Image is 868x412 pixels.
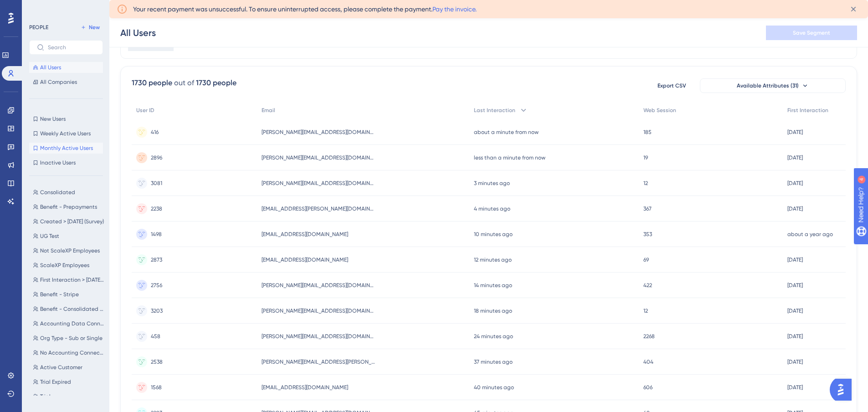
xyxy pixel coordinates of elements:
[262,205,375,212] span: [EMAIL_ADDRESS][PERSON_NAME][DOMAIN_NAME]
[787,308,803,314] time: [DATE]
[40,305,105,313] span: Benefit - Consolidated or SaaS Metrics
[793,29,830,36] span: Save Segment
[174,77,194,88] div: out of
[29,187,108,198] button: Consolidated
[29,376,108,387] button: Trial Expired
[136,107,154,114] span: User ID
[262,358,375,366] span: [PERSON_NAME][EMAIL_ADDRESS][PERSON_NAME][DOMAIN_NAME]
[474,282,512,288] time: 14 minutes ago
[262,129,375,136] span: [PERSON_NAME][EMAIL_ADDRESS][DOMAIN_NAME]
[40,159,76,166] span: Inactive Users
[29,391,108,402] button: Trial
[657,82,686,89] span: Export CSV
[151,180,162,187] span: 3081
[787,180,803,186] time: [DATE]
[63,5,66,12] div: 4
[643,384,652,391] span: 606
[21,2,57,13] span: Need Help?
[29,216,108,227] button: Created > [DATE] (Survey)
[262,154,375,161] span: [PERSON_NAME][EMAIL_ADDRESS][DOMAIN_NAME]
[643,129,652,136] span: 185
[787,333,803,340] time: [DATE]
[643,205,652,212] span: 367
[132,77,172,88] div: 1730 people
[262,107,275,114] span: Email
[29,260,108,271] button: ScaleXP Employees
[787,107,828,114] span: First Interaction
[29,201,108,212] button: Benefit - Prepayments
[77,22,103,33] button: New
[151,358,163,366] span: 2538
[474,231,513,237] time: 10 minutes ago
[262,180,375,187] span: [PERSON_NAME][EMAIL_ADDRESS][DOMAIN_NAME]
[474,308,512,314] time: 18 minutes ago
[29,231,108,242] button: UG Test
[700,78,846,93] button: Available Attributes (31)
[29,318,108,329] button: Accounting Data Connected
[29,77,103,88] button: All Companies
[262,384,348,391] span: [EMAIL_ADDRESS][DOMAIN_NAME]
[40,115,66,123] span: New Users
[40,291,79,298] span: Benefit - Stripe
[643,256,649,263] span: 69
[151,256,162,263] span: 2873
[474,180,510,186] time: 3 minutes ago
[151,231,162,238] span: 1498
[151,282,162,289] span: 2756
[787,129,803,135] time: [DATE]
[40,232,59,240] span: UG Test
[29,157,103,168] button: Inactive Users
[787,384,803,391] time: [DATE]
[29,128,103,139] button: Weekly Active Users
[29,62,103,73] button: All Users
[40,144,93,152] span: Monthly Active Users
[151,333,160,340] span: 458
[432,5,477,13] a: Pay the invoice.
[29,113,103,124] button: New Users
[133,4,477,15] span: Your recent payment was unsuccessful. To ensure uninterrupted access, please complete the payment.
[40,218,104,225] span: Created > [DATE] (Survey)
[40,378,71,386] span: Trial Expired
[787,206,803,212] time: [DATE]
[40,393,51,400] span: Trial
[40,364,82,371] span: Active Customer
[787,359,803,365] time: [DATE]
[29,289,108,300] button: Benefit - Stripe
[737,82,799,89] span: Available Attributes (31)
[40,349,105,356] span: No Accounting Connection
[151,129,159,136] span: 416
[262,256,348,263] span: [EMAIL_ADDRESS][DOMAIN_NAME]
[474,129,539,135] time: about a minute from now
[40,247,100,254] span: Not ScaleXP Employees
[151,205,162,212] span: 2238
[474,333,513,340] time: 24 minutes ago
[643,154,648,161] span: 19
[29,333,108,344] button: Org Type - Sub or Single
[40,276,105,283] span: First Interaction > [DATE] (UG Launch)
[474,206,510,212] time: 4 minutes ago
[40,335,103,342] span: Org Type - Sub or Single
[40,262,89,269] span: ScaleXP Employees
[40,78,77,86] span: All Companies
[29,274,108,285] button: First Interaction > [DATE] (UG Launch)
[29,304,108,314] button: Benefit - Consolidated or SaaS Metrics
[649,78,694,93] button: Export CSV
[474,257,512,263] time: 12 minutes ago
[151,154,162,161] span: 2896
[474,359,513,365] time: 37 minutes ago
[787,257,803,263] time: [DATE]
[474,154,545,161] time: less than a minute from now
[262,282,375,289] span: [PERSON_NAME][EMAIL_ADDRESS][DOMAIN_NAME]
[29,362,108,373] button: Active Customer
[787,154,803,161] time: [DATE]
[643,107,676,114] span: Web Session
[29,347,108,358] button: No Accounting Connection
[40,189,75,196] span: Consolidated
[29,245,108,256] button: Not ScaleXP Employees
[40,320,105,327] span: Accounting Data Connected
[29,143,103,154] button: Monthly Active Users
[40,64,61,71] span: All Users
[151,384,162,391] span: 1568
[643,333,655,340] span: 2268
